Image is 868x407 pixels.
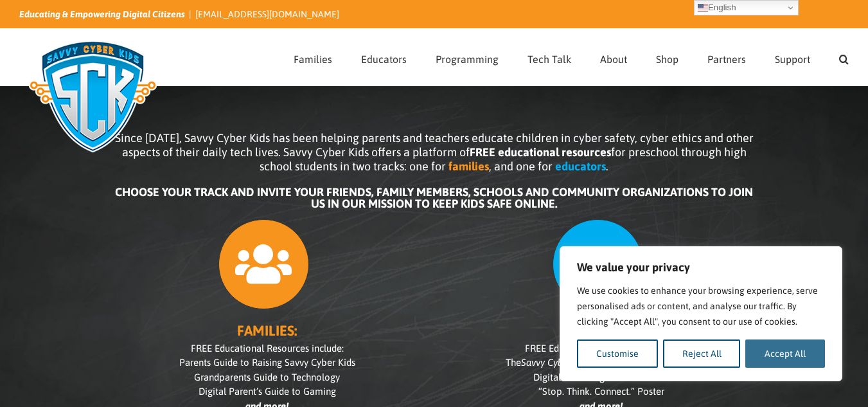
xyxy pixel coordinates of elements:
[775,54,810,64] span: Support
[436,29,499,86] a: Programming
[707,29,746,86] a: Partners
[191,343,344,354] span: FREE Educational Resources include:
[115,131,754,173] span: Since [DATE], Savvy Cyber Kids has been helping parents and teachers educate children in cyber sa...
[195,9,339,19] a: [EMAIL_ADDRESS][DOMAIN_NAME]
[179,357,355,368] span: Parents Guide to Raising Savvy Cyber Kids
[527,29,571,86] a: Tech Talk
[489,159,553,173] span: , and one for
[577,260,825,275] p: We value your privacy
[436,54,499,64] span: Programming
[199,386,336,397] span: Digital Parent’s Guide to Gaming
[19,32,166,161] img: Savvy Cyber Kids Logo
[194,372,340,383] span: Grandparents Guide to Technology
[19,9,185,19] i: Educating & Empowering Digital Citizens
[663,339,741,368] button: Reject All
[600,54,627,64] span: About
[506,357,697,368] span: The Teacher’s Packs
[577,339,658,368] button: Customise
[707,54,746,64] span: Partners
[600,29,627,86] a: About
[656,29,678,86] a: Shop
[294,29,849,86] nav: Main Menu
[527,54,571,64] span: Tech Talk
[656,54,678,64] span: Shop
[775,29,810,86] a: Support
[237,322,297,339] b: FAMILIES:
[294,54,332,64] span: Families
[577,283,825,329] p: We use cookies to enhance your browsing experience, serve personalised ads or content, and analys...
[525,343,678,354] span: FREE Educational Resources include:
[745,339,825,368] button: Accept All
[606,159,608,173] span: .
[470,145,611,159] b: FREE educational resources
[361,29,407,86] a: Educators
[698,3,708,13] img: en
[361,54,407,64] span: Educators
[115,185,753,210] b: CHOOSE YOUR TRACK AND INVITE YOUR FRIENDS, FAMILY MEMBERS, SCHOOLS AND COMMUNITY ORGANIZATIONS TO...
[448,159,489,173] b: families
[533,372,669,383] span: Digital Bill of Rights Lesson Plan
[294,29,332,86] a: Families
[538,386,664,397] span: “Stop. Think. Connect.” Poster
[839,29,849,86] a: Search
[521,357,632,368] i: Savvy Cyber Kids at Home
[555,159,606,173] b: educators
